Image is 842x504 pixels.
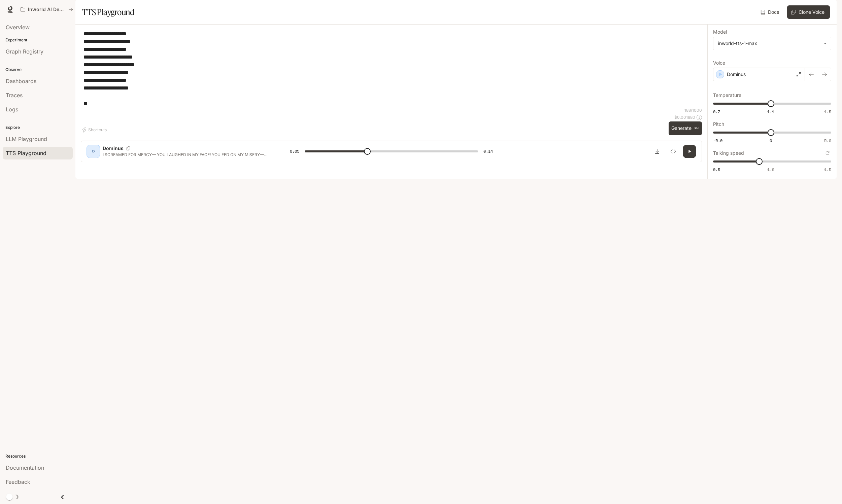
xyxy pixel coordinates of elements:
[124,146,133,150] button: Copy Voice ID
[483,148,493,155] span: 0:14
[713,37,831,50] div: inworld-tts-1-max
[694,127,699,131] p: ⌘⏎
[713,61,725,65] p: Voice
[28,7,66,12] p: Inworld AI Demos
[767,109,774,114] span: 1.1
[713,151,744,155] p: Talking speed
[727,71,746,78] p: Dominus
[824,149,831,157] button: Reset to default
[824,109,831,114] span: 1.5
[82,5,134,19] h1: TTS Playground
[290,148,299,155] span: 0:05
[667,145,680,158] button: Inspect
[759,5,782,19] a: Docs
[713,167,720,172] span: 0.5
[824,167,831,172] span: 1.5
[669,121,702,135] button: Generate⌘⏎
[787,5,830,19] button: Clone Voice
[81,124,109,135] button: Shortcuts
[650,145,664,158] button: Download audio
[18,3,76,16] button: All workspaces
[713,109,720,114] span: 0.7
[713,93,741,98] p: Temperature
[713,122,724,127] p: Pitch
[103,145,124,152] p: Dominus
[103,152,274,157] p: I SCREAMED FOR MERCY— YOU LAUGHED IN MY FACE! YOU FED ON MY MISERY— AND LEFT ME IN DISGRACE! I’D ...
[770,138,772,143] span: 0
[824,138,831,143] span: 5.0
[713,30,727,34] p: Model
[88,146,99,157] div: D
[767,167,774,172] span: 1.0
[718,40,820,47] div: inworld-tts-1-max
[713,138,722,143] span: -5.0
